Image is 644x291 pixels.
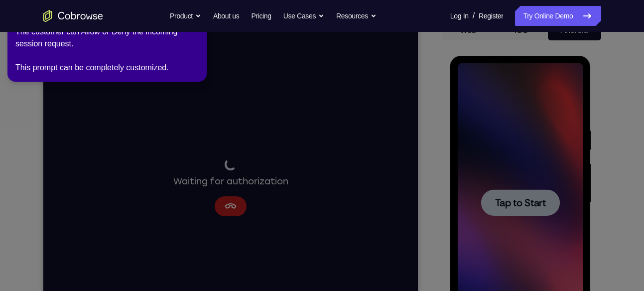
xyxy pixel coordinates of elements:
[213,6,239,26] a: About us
[283,6,324,26] button: Use Cases
[31,134,110,160] button: Tap to Start
[479,6,503,26] a: Register
[171,176,203,196] button: Cancel
[450,6,469,26] a: Log In
[43,10,103,22] a: Go to the home page
[515,6,601,26] a: Try Online Demo
[251,6,271,26] a: Pricing
[170,6,201,26] button: Product
[336,6,377,26] button: Resources
[473,10,475,22] span: /
[15,26,199,74] div: The customer can Allow or Deny the incoming session request. This prompt can be completely custom...
[130,138,245,168] div: Waiting for authorization
[45,142,96,152] span: Tap to Start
